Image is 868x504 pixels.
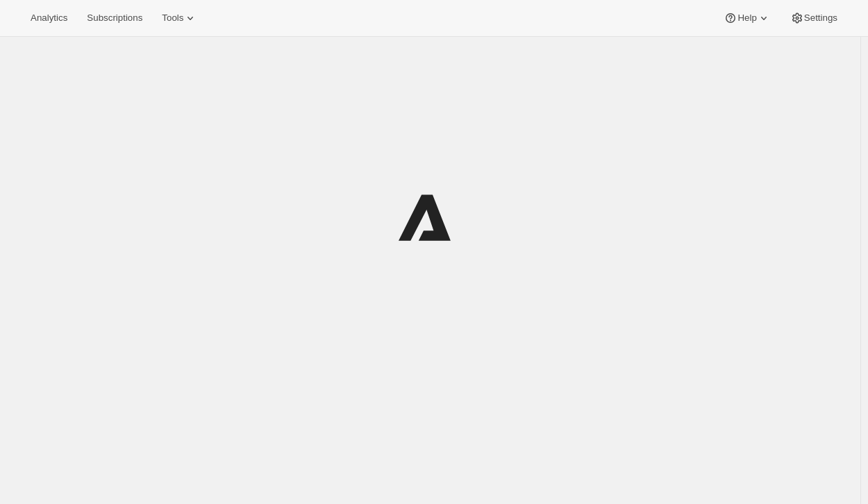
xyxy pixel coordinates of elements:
span: Tools [162,12,183,24]
button: Subscriptions [78,8,151,28]
span: Settings [804,12,837,24]
span: Help [737,12,756,24]
span: Subscriptions [87,12,142,24]
button: Tools [153,8,206,28]
button: Help [715,8,778,28]
button: Analytics [22,8,76,28]
span: Analytics [31,12,67,24]
button: Settings [782,8,846,28]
